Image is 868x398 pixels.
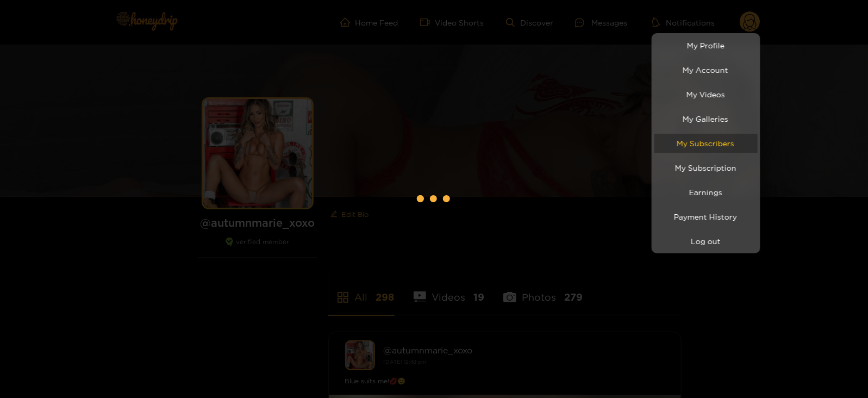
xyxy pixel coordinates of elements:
[654,207,758,226] a: Payment History
[654,232,758,251] button: Log out
[654,158,758,177] a: My Subscription
[654,183,758,202] a: Earnings
[654,36,758,55] a: My Profile
[654,85,758,104] a: My Videos
[654,134,758,153] a: My Subscribers
[654,60,758,79] a: My Account
[654,109,758,128] a: My Galleries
